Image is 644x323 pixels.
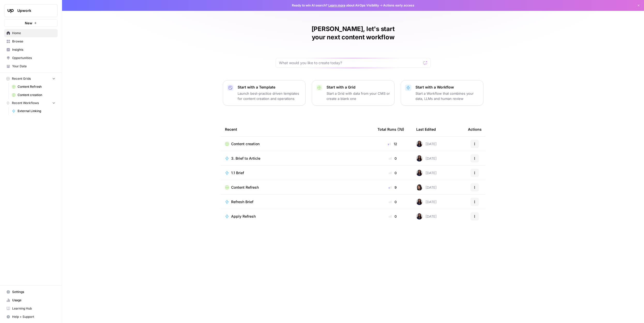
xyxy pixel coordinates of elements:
div: [DATE] [416,155,437,162]
span: Ready to win AI search? about AirOps Visibility [292,3,379,8]
span: Actions early access [383,3,414,8]
a: Your Data [4,62,58,70]
a: Content creation [10,91,58,99]
a: Home [4,29,58,37]
span: Opportunities [12,56,55,60]
button: Start with a TemplateLaunch best-practice driven templates for content creation and operations [223,80,306,106]
p: Start with a Grid [327,85,390,90]
div: Last Edited [416,122,436,136]
a: 3. Brief to Article [225,156,369,161]
h1: [PERSON_NAME], let's start your next content workflow [276,25,431,41]
button: Help + Support [4,313,58,321]
a: Browse [4,37,58,46]
a: Content Refresh [225,185,369,190]
span: Recent Grids [12,76,31,81]
div: 12 [377,141,408,146]
button: Recent Grids [4,75,58,83]
span: Usage [12,298,55,303]
a: Learn more [328,3,345,7]
input: What would you like to create today? [279,60,421,65]
p: Start with a Workflow [415,85,479,90]
span: Content Refresh [18,84,55,89]
span: Content creation [231,141,260,146]
div: 0 [377,170,408,175]
span: Learning Hub [12,306,55,311]
img: Upwork Logo [6,6,15,15]
p: Launch best-practice driven templates for content creation and operations [238,91,301,101]
span: Settings [12,290,55,294]
span: Apply Refresh [231,214,256,219]
a: Insights [4,46,58,54]
span: Content Refresh [231,185,259,190]
img: rox323kbkgutb4wcij4krxobkpon [416,141,422,147]
div: 0 [377,156,408,161]
img: bh1y01wgunjnc3xrcwwm96ji0erm [416,184,422,190]
div: Recent [225,122,369,136]
button: Workspace: Upwork [4,4,58,17]
button: Start with a GridStart a Grid with data from your CMS or create a blank one [312,80,395,106]
img: rox323kbkgutb4wcij4krxobkpon [416,213,422,219]
a: Apply Refresh [225,214,369,219]
span: Upwork [17,8,49,13]
img: rox323kbkgutb4wcij4krxobkpon [416,170,422,176]
span: Content creation [18,93,55,97]
img: rox323kbkgutb4wcij4krxobkpon [416,155,422,162]
p: Start with a Template [238,85,301,90]
span: 3. Brief to Article [231,156,260,161]
button: New [4,19,58,27]
span: Recent Workflows [12,101,39,105]
div: 0 [377,199,408,204]
div: 9 [377,185,408,190]
span: Refresh Brief [231,199,253,204]
span: Insights [12,47,55,52]
a: External Linking [10,107,58,115]
a: Opportunities [4,54,58,62]
span: Browse [12,39,55,44]
div: 0 [377,214,408,219]
a: 1.1 Brief [225,170,369,175]
div: [DATE] [416,141,437,147]
span: Help + Support [12,314,55,319]
div: [DATE] [416,213,437,219]
span: 1.1 Brief [231,170,244,175]
span: Your Data [12,64,55,69]
div: Total Runs (7d) [377,122,404,136]
span: External Linking [18,109,55,113]
div: [DATE] [416,184,437,190]
span: Home [12,31,55,35]
div: [DATE] [416,199,437,205]
a: Content Refresh [10,83,58,91]
p: Start a Grid with data from your CMS or create a blank one [327,91,390,101]
span: New [25,20,32,26]
a: Content creation [225,141,369,146]
img: rox323kbkgutb4wcij4krxobkpon [416,199,422,205]
div: [DATE] [416,170,437,176]
a: Learning Hub [4,304,58,313]
a: Usage [4,296,58,304]
a: Refresh Brief [225,199,369,204]
div: Actions [468,122,482,136]
button: Start with a WorkflowStart a Workflow that combines your data, LLMs and human review [401,80,483,106]
a: Settings [4,288,58,296]
button: Recent Workflows [4,99,58,107]
p: Start a Workflow that combines your data, LLMs and human review [415,91,479,101]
